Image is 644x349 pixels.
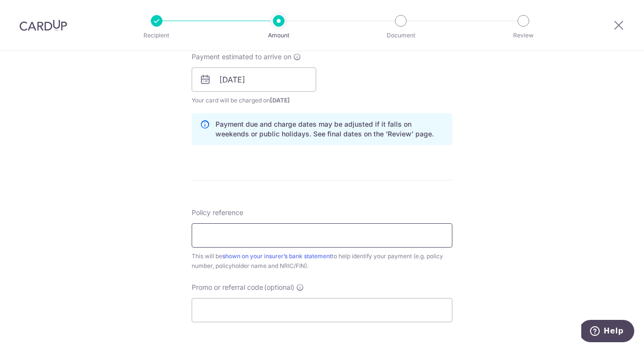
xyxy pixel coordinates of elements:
span: Your card will be charged on [192,96,316,105]
span: Payment estimated to arrive on [192,52,291,62]
input: DD / MM / YYYY [192,67,316,92]
img: CardUp [19,19,67,31]
a: shown on your insurer’s bank statement [222,252,332,260]
p: Document [365,31,437,40]
label: Policy reference [192,208,243,217]
div: This will be to help identify your payment (e.g. policy number, policyholder name and NRIC/FIN). [192,251,452,271]
p: Review [487,31,559,40]
span: [DATE] [270,97,290,104]
span: Promo or referral code [192,283,263,292]
iframe: Opens a widget where you can find more information [581,320,634,344]
p: Recipient [121,31,193,40]
p: Amount [243,31,315,40]
p: Payment due and charge dates may be adjusted if it falls on weekends or public holidays. See fina... [215,119,444,139]
span: (optional) [264,283,294,292]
